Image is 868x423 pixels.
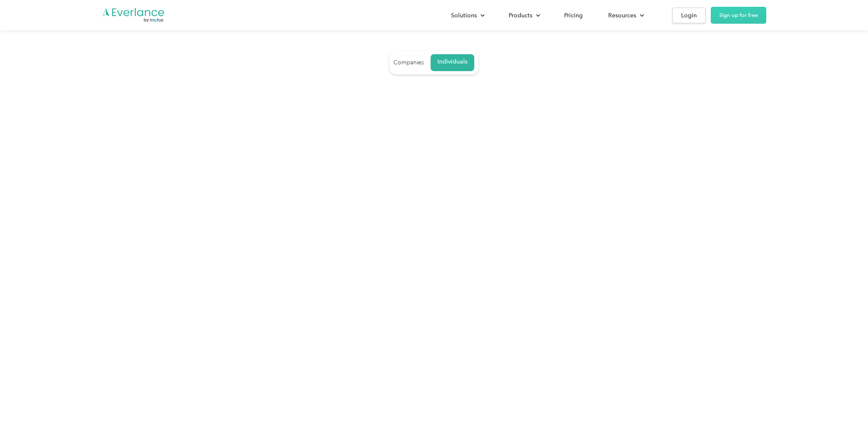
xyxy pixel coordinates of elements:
[556,8,591,23] a: Pricing
[451,10,477,21] div: Solutions
[564,10,583,21] div: Pricing
[509,10,532,21] div: Products
[672,8,706,23] a: Login
[681,10,697,21] div: Login
[437,58,467,66] div: Individuals
[711,7,766,24] a: Sign up for free
[608,10,636,21] div: Resources
[102,7,165,23] a: Go to homepage
[393,59,424,66] div: Companies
